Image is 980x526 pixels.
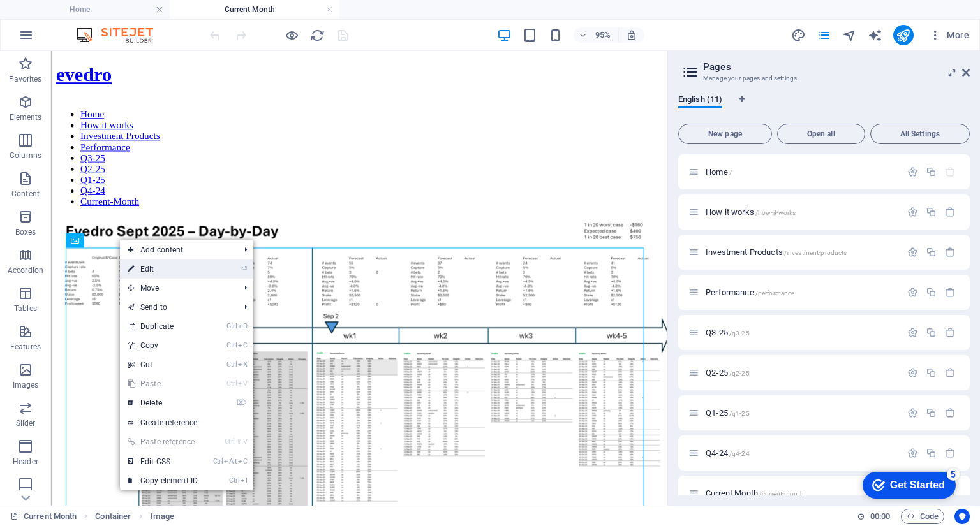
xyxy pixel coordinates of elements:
div: Q3-25/q3-25 [702,328,901,337]
button: New page [678,124,772,144]
i: Navigator [842,28,857,43]
i: Ctrl [226,322,237,330]
span: : [879,511,881,521]
i: Pages (Ctrl+Alt+S) [817,28,831,43]
i: C [238,341,247,349]
span: Click to select. Double-click to edit [151,509,174,524]
a: CtrlVPaste [120,374,205,393]
span: All Settings [876,130,964,138]
div: Remove [945,407,956,418]
h6: 95% [593,27,613,43]
div: Performance/performance [702,288,901,296]
button: Code [901,509,944,524]
p: Images [13,380,39,390]
span: 00 00 [870,509,890,524]
i: Ctrl [226,360,237,369]
a: Create reference [120,413,253,432]
button: text_generator [868,27,883,43]
div: Settings [907,367,918,378]
div: Remove [945,448,956,458]
i: ⌦ [237,398,247,407]
div: Duplicate [926,448,937,458]
div: Duplicate [926,166,937,177]
span: Click to open page [706,328,750,337]
span: /current-month [759,490,804,497]
span: More [929,29,969,41]
i: X [238,360,247,369]
button: Click here to leave preview mode and continue editing [284,27,299,43]
div: Settings [907,207,918,217]
button: Open all [777,124,865,144]
a: Ctrl⇧VPaste reference [120,432,205,451]
span: Click to open page [706,288,794,297]
div: Settings [907,287,918,298]
div: Duplicate [926,327,937,338]
i: On resize automatically adjust zoom level to fit chosen device. [626,29,637,41]
span: /q3-25 [729,330,750,337]
div: Settings [907,247,918,258]
i: V [238,379,247,388]
div: Investment Products/investment-products [702,248,901,256]
a: CtrlDDuplicate [120,317,205,336]
span: Click to open page [706,368,750,377]
span: English (11) [678,92,722,110]
i: Publish [896,28,910,43]
span: Click to open page [706,448,750,458]
div: The startpage cannot be deleted [945,166,956,177]
p: Favorites [9,74,41,84]
i: V [243,437,247,446]
div: Remove [945,207,956,217]
h2: Pages [703,61,970,73]
i: AI Writer [868,28,882,43]
i: Ctrl [225,437,235,446]
div: Duplicate [926,367,937,378]
span: Code [907,509,939,524]
div: How it works/how-it-works [702,208,901,216]
a: Click to cancel selection. Double-click to open Pages [10,509,77,524]
a: ⌦Delete [120,393,205,413]
p: Boxes [15,227,36,237]
div: Q2-25/q2-25 [702,369,901,377]
div: Get Started 5 items remaining, 0% complete [10,6,103,33]
i: Ctrl [229,476,239,485]
span: Click to open page [706,408,750,418]
button: 95% [574,27,619,43]
p: Slider [16,418,36,428]
div: Current Month/current-month [702,489,901,497]
span: Click to open page [706,167,732,177]
p: Header [13,457,38,467]
div: Duplicate [926,407,937,418]
span: /q1-25 [729,410,750,417]
div: Duplicate [926,247,937,258]
button: More [924,25,974,45]
button: All Settings [870,124,970,144]
i: ⇧ [236,437,242,446]
div: Settings [907,327,918,338]
div: Duplicate [926,287,937,298]
button: publish [893,25,914,45]
button: reload [309,27,325,43]
div: Get Started [38,14,93,26]
nav: breadcrumb [95,509,174,524]
span: Add content [120,240,234,259]
a: Send to [120,298,234,317]
i: Reload page [310,28,325,43]
i: C [238,457,247,465]
div: Q4-24/q4-24 [702,449,901,457]
h4: Current Month [170,3,339,17]
i: Ctrl [226,341,237,349]
span: /q2-25 [729,370,750,377]
span: /performance [755,289,795,296]
button: pages [817,27,832,43]
a: CtrlXCut [120,355,205,374]
button: navigator [842,27,857,43]
div: Remove [945,287,956,298]
span: Move [120,279,234,298]
span: Open all [783,130,859,138]
p: Accordion [8,265,43,275]
h6: Session time [857,509,891,524]
p: Columns [10,150,41,161]
div: Q1-25/q1-25 [702,409,901,417]
i: Ctrl [226,379,237,388]
div: Language Tabs [678,94,970,119]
